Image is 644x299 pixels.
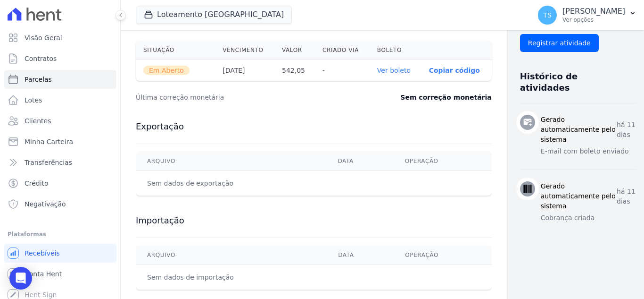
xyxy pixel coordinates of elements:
[370,41,421,60] th: Boleto
[377,67,411,74] a: Ver boleto
[25,269,62,279] span: Conta Hent
[4,70,116,89] a: Parcelas
[4,265,116,283] a: Conta Hent
[541,146,637,156] p: E-mail com boleto enviado
[25,179,49,188] span: Crédito
[25,33,62,43] span: Visão Geral
[25,54,57,63] span: Contratos
[9,267,32,290] div: Open Intercom Messenger
[4,132,116,151] a: Minha Carteira
[4,174,116,193] a: Crédito
[25,158,72,167] span: Transferências
[4,49,116,68] a: Contratos
[520,71,629,94] h3: Histórico de atividades
[4,244,116,263] a: Recebíveis
[25,199,66,209] span: Negativação
[136,152,326,171] th: Arquivo
[25,137,73,146] span: Minha Carteira
[394,246,492,265] th: Operação
[543,12,551,18] span: TS
[617,120,637,140] p: há 11 dias
[136,93,346,102] dt: Última correção monetária
[541,213,637,223] p: Cobrança criada
[25,75,52,84] span: Parcelas
[530,2,644,28] button: TS [PERSON_NAME] Ver opções
[562,16,625,24] p: Ver opções
[520,34,599,52] input: Registrar atividade
[315,41,370,60] th: Criado via
[25,248,60,258] span: Recebíveis
[25,116,51,126] span: Clientes
[541,181,617,211] h3: Gerado automaticamente pelo sistema
[25,95,42,105] span: Lotes
[136,215,492,226] h3: Importação
[136,171,326,196] td: Sem dados de exportação
[136,41,215,60] th: Situação
[4,91,116,110] a: Lotes
[315,60,370,81] th: -
[136,265,327,290] td: Sem dados de importação
[4,111,116,130] a: Clientes
[394,152,492,171] th: Operação
[215,41,274,60] th: Vencimento
[215,60,274,81] th: [DATE]
[274,41,315,60] th: Valor
[429,67,480,74] button: Copiar código
[143,66,190,75] span: Em Aberto
[617,187,637,206] p: há 11 dias
[136,246,327,265] th: Arquivo
[541,115,617,145] h3: Gerado automaticamente pelo sistema
[136,121,492,132] h3: Exportação
[274,60,315,81] th: 542,05
[136,6,292,24] button: Loteamento [GEOGRAPHIC_DATA]
[562,7,625,16] p: [PERSON_NAME]
[4,28,116,47] a: Visão Geral
[8,229,113,240] div: Plataformas
[327,246,394,265] th: Data
[326,152,393,171] th: Data
[4,195,116,214] a: Negativação
[4,153,116,172] a: Transferências
[400,93,491,102] dd: Sem correção monetária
